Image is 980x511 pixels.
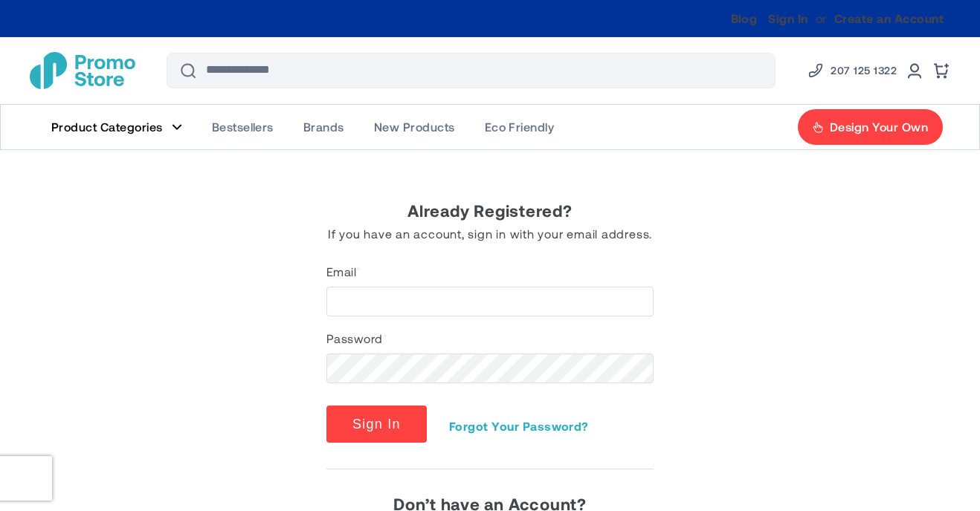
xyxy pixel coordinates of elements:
[768,11,807,25] a: Sign In
[731,11,758,25] a: Blog
[449,419,589,434] a: Forgot Your Password?
[407,201,573,220] span: Already Registered?
[326,226,654,242] span: If you have an account, sign in with your email address.
[807,62,897,79] a: Phone
[834,11,944,25] a: Create an Account
[303,120,344,134] span: Brands
[30,52,135,89] a: store logo
[374,120,455,134] span: New Products
[831,62,897,79] span: 207 125 1322
[212,120,274,134] span: Bestsellers
[830,120,928,134] span: Design Your Own
[485,120,555,134] span: Eco Friendly
[30,52,135,89] img: Promotional Merchandise
[326,406,427,443] button: Sign In
[51,120,163,134] span: Product Categories
[326,264,361,279] label: Email
[768,11,807,26] li: Sign In
[326,331,387,346] label: Password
